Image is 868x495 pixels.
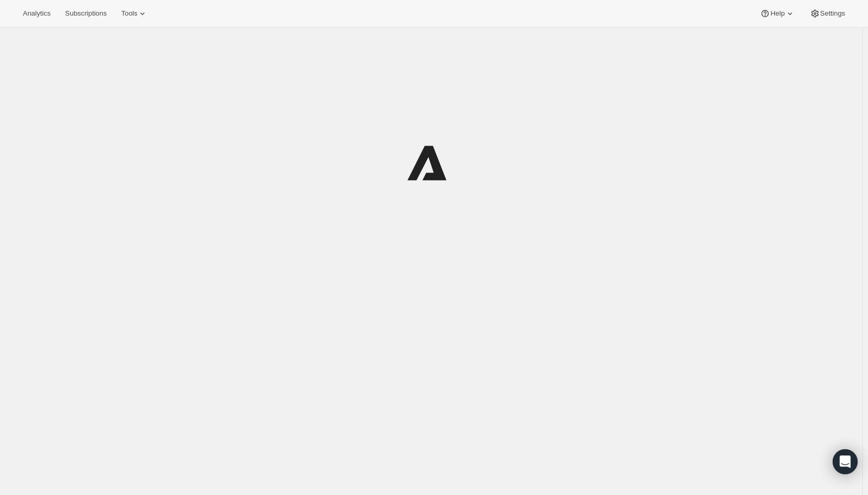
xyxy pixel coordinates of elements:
button: Subscriptions [59,6,113,21]
span: Subscriptions [65,9,107,18]
button: Tools [115,6,154,21]
button: Settings [804,6,851,21]
div: Open Intercom Messenger [833,449,858,474]
span: Help [770,9,784,18]
span: Analytics [23,9,50,18]
button: Analytics [17,6,57,21]
span: Tools [121,9,137,18]
span: Settings [820,9,845,18]
button: Help [754,6,801,21]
